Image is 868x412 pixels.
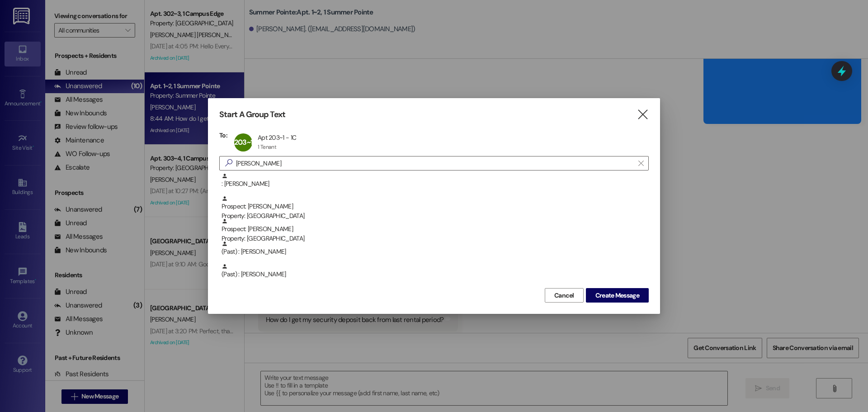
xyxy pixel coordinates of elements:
div: (Past) : [PERSON_NAME] [219,263,649,286]
div: (Past) : [PERSON_NAME] [219,241,649,263]
div: Prospect: [PERSON_NAME]Property: [GEOGRAPHIC_DATA] [219,195,649,218]
div: Property: [GEOGRAPHIC_DATA] [222,234,649,243]
div: Prospect: [PERSON_NAME] [222,195,649,221]
h3: To: [219,131,227,139]
div: : [PERSON_NAME] [222,173,649,189]
div: 1 Tenant [258,143,276,151]
div: : [PERSON_NAME] [219,173,649,195]
i:  [638,160,643,167]
button: Clear text [634,156,648,170]
button: Cancel [545,288,584,303]
div: (Past) : [PERSON_NAME] [222,263,649,279]
div: Apt 203~1 - 1C [258,133,296,142]
h3: Start A Group Text [219,109,285,120]
span: Cancel [554,291,574,300]
div: Prospect: [PERSON_NAME]Property: [GEOGRAPHIC_DATA] [219,218,649,241]
button: Create Message [586,288,649,303]
i:  [637,110,649,119]
div: Prospect: [PERSON_NAME] [222,218,649,244]
i:  [222,158,236,168]
span: Create Message [595,291,639,300]
div: (Past) : [PERSON_NAME] [222,241,649,256]
input: Search for any contact or apartment [236,157,634,170]
span: 203~1 [234,137,253,147]
div: Property: [GEOGRAPHIC_DATA] [222,211,649,221]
